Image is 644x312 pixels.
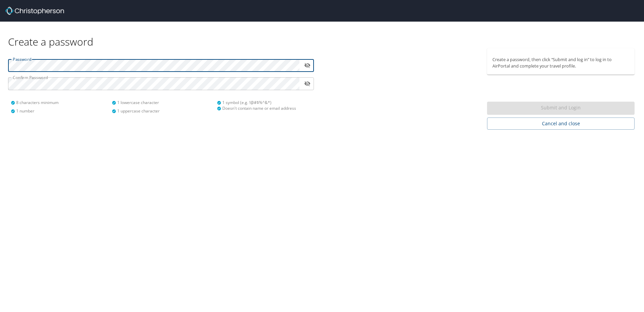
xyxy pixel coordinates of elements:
img: Christopherson_logo_rev.png [5,7,64,15]
div: 1 uppercase character [112,108,213,114]
div: 1 number [11,108,112,114]
span: Cancel and close [492,120,629,128]
p: Create a password, then click “Submit and log in” to log in to AirPortal and complete your travel... [492,56,629,69]
div: 8 characters minimum [11,100,112,105]
div: Doesn't contain name or email address [217,105,310,111]
div: 1 lowercase character [112,100,213,105]
button: toggle password visibility [302,60,313,71]
button: toggle password visibility [302,78,313,89]
div: 1 symbol (e.g. !@#$%^&*) [217,100,310,105]
button: Cancel and close [487,118,635,130]
div: Create a password [8,22,636,48]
